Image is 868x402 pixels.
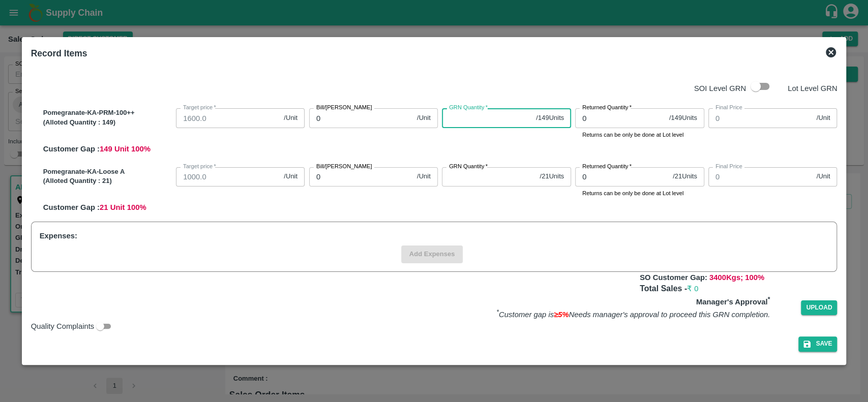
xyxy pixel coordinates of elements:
span: /Unit [284,113,297,123]
label: Final Price [715,104,742,112]
span: Quality Complaints [31,321,95,332]
p: Pomegranate-KA-Loose A [43,167,172,177]
p: (Alloted Quantity : 21 ) [43,176,172,186]
span: ₹ 0 [687,285,698,293]
span: / 21 Units [673,172,697,181]
span: ≥5% [554,311,569,319]
span: /Unit [817,172,830,181]
span: /Unit [417,172,431,181]
i: Customer gap is Needs manager's approval to proceed this GRN completion. [496,311,770,319]
b: SO Customer Gap: [640,273,707,282]
label: Bill/[PERSON_NAME] [316,163,372,171]
button: Save [798,336,837,351]
label: GRN Quantity [449,163,488,171]
input: Final Price [708,108,813,128]
span: /Unit [417,113,431,123]
span: /Unit [817,113,830,123]
input: Final Price [708,167,813,187]
p: Returns can be only be done at Lot level [582,130,697,139]
span: Expenses: [40,232,77,240]
span: 21 Unit 100 % [100,203,146,211]
span: 149 Unit 100 % [100,145,151,153]
span: / 149 Units [669,113,697,123]
input: 0.0 [176,108,280,128]
p: SOI Level GRN [694,83,746,94]
input: 0 [575,108,665,128]
b: Manager's Approval [696,298,770,306]
p: Returns can be only be done at Lot level [582,189,697,198]
label: Returned Quantity [582,104,632,112]
span: / 149 Units [536,113,564,123]
p: Lot Level GRN [788,83,837,94]
span: Upload [801,300,837,315]
input: 0.0 [176,167,280,187]
input: 0 [575,167,669,187]
label: Bill/[PERSON_NAME] [316,104,372,112]
label: Target price [183,163,216,171]
span: 3400 Kgs; 100 % [709,273,764,282]
span: /Unit [284,172,297,181]
span: Customer Gap : [43,203,100,211]
b: Total Sales - [640,284,698,293]
label: Final Price [715,163,742,171]
span: Customer Gap : [43,145,100,153]
span: / 21 Units [540,172,564,181]
label: Target price [183,104,216,112]
p: Pomegranate-KA-PRM-100++ [43,108,172,118]
label: Returned Quantity [582,163,632,171]
label: GRN Quantity [449,104,488,112]
b: Record Items [31,48,87,58]
p: (Alloted Quantity : 149 ) [43,118,172,128]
